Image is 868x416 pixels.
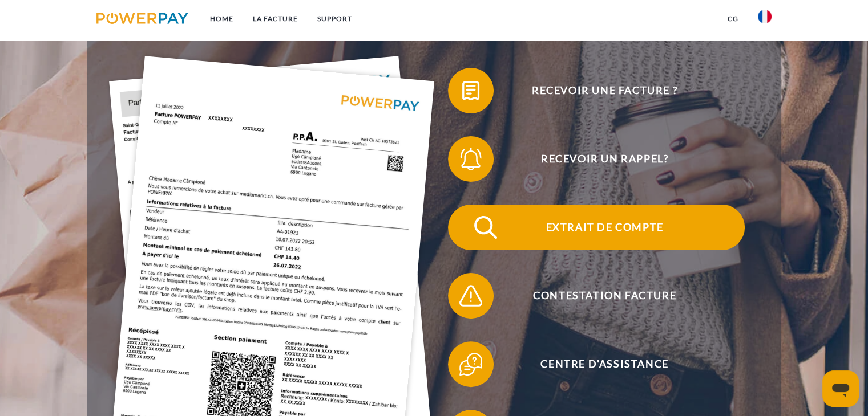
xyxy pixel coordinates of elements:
span: Recevoir un rappel? [465,136,744,182]
button: Recevoir une facture ? [448,68,745,113]
img: fr [758,10,772,23]
a: Support [308,9,362,29]
span: Recevoir une facture ? [465,68,744,113]
button: Centre d'assistance [448,341,745,387]
img: logo-powerpay.svg [96,13,188,24]
img: qb_help.svg [457,350,485,378]
span: Contestation Facture [465,273,744,319]
img: qb_search.svg [471,213,500,242]
img: qb_bill.svg [457,76,485,105]
iframe: Bouton de lancement de la fenêtre de messagerie [822,370,859,407]
span: Centre d'assistance [465,341,744,387]
img: qb_bell.svg [457,145,485,173]
button: Contestation Facture [448,273,745,319]
a: CG [718,9,748,29]
img: qb_warning.svg [457,282,485,310]
span: Extrait de compte [465,205,744,250]
a: LA FACTURE [243,9,308,29]
button: Extrait de compte [448,205,745,250]
button: Recevoir un rappel? [448,136,745,182]
a: Home [200,9,243,29]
